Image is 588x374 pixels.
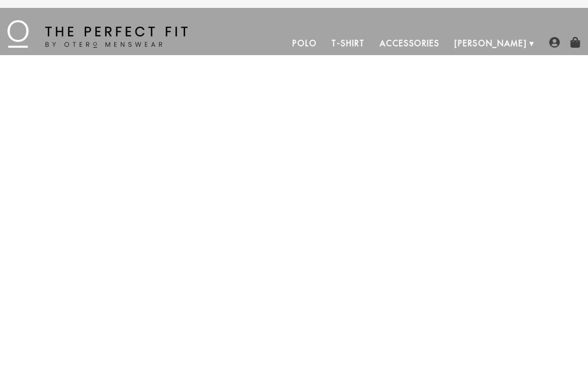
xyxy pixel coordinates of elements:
[447,31,534,55] a: [PERSON_NAME]
[570,37,581,48] img: shopping-bag-icon.png
[285,31,325,55] a: Polo
[7,20,188,48] img: The Perfect Fit - by Otero Menswear - Logo
[324,31,372,55] a: T-Shirt
[372,31,447,55] a: Accessories
[549,37,560,48] img: user-account-icon.png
